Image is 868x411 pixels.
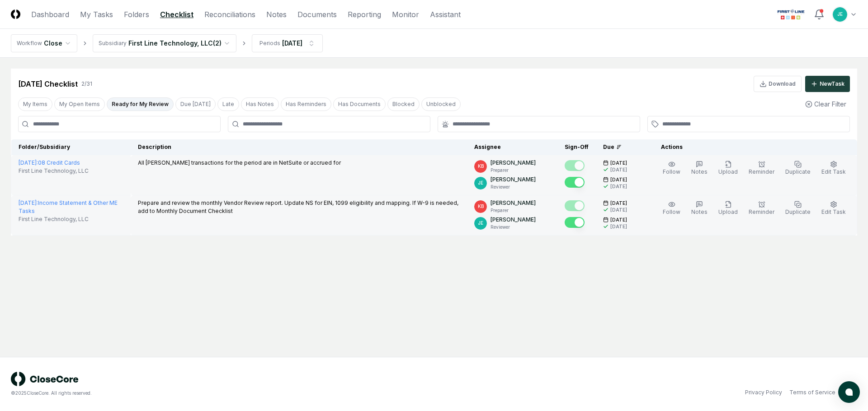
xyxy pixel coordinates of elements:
[81,80,92,88] div: 2 / 31
[820,159,848,178] button: Edit Task
[282,38,302,48] div: [DATE]
[160,9,193,20] a: Checklist
[565,200,585,211] button: Mark complete
[691,168,708,175] span: Notes
[820,199,848,218] button: Edit Task
[610,207,627,213] div: [DATE]
[717,159,740,178] button: Upload
[718,168,738,175] span: Upload
[138,159,341,167] p: All [PERSON_NAME] transactions for the period are in NetSuite or accrued for
[783,159,812,178] button: Duplicate
[689,159,709,178] button: Notes
[783,199,812,218] button: Duplicate
[610,160,627,166] span: [DATE]
[603,143,639,151] div: Due
[31,9,69,20] a: Dashboard
[138,199,460,215] p: Prepare and review the monthly Vendor Review report. Update NS for EIN, 1099 eligibility and mapp...
[610,223,627,230] div: [DATE]
[175,97,216,111] button: Due Today
[99,39,127,47] div: Subsidiary
[478,180,483,186] span: JE
[747,199,776,218] button: Reminder
[54,97,105,111] button: My Open Items
[610,176,627,183] span: [DATE]
[838,381,860,403] button: atlas-launcher
[348,9,381,20] a: Reporting
[11,139,131,155] th: Folder/Subsidiary
[837,11,843,18] span: JE
[478,163,484,170] span: KB
[259,39,280,47] div: Periods
[663,168,680,175] span: Follow
[832,6,848,23] button: JE
[747,159,776,178] button: Reminder
[491,167,536,174] p: Preparer
[491,159,536,167] p: [PERSON_NAME]
[754,76,802,92] button: Download
[661,199,682,218] button: Follow
[718,208,738,215] span: Upload
[491,216,536,224] p: [PERSON_NAME]
[281,97,331,111] button: Has Reminders
[17,39,42,47] div: Workflow
[820,80,844,88] div: New Task
[491,175,536,184] p: [PERSON_NAME]
[491,184,536,190] p: Reviewer
[19,199,38,206] span: [DATE] :
[565,217,585,228] button: Mark complete
[392,9,419,20] a: Monitor
[663,208,680,215] span: Follow
[11,372,79,386] img: logo
[333,97,386,111] button: Has Documents
[661,159,682,178] button: Follow
[745,388,782,397] a: Privacy Policy
[18,79,78,89] div: [DATE] Checklist
[478,203,484,210] span: KB
[610,183,627,190] div: [DATE]
[18,97,52,111] button: My Items
[217,97,239,111] button: Late
[749,208,774,215] span: Reminder
[491,224,536,231] p: Reviewer
[19,199,118,214] a: [DATE]:Income Statement & Other ME Tasks
[491,207,536,214] p: Preparer
[131,139,467,155] th: Description
[11,34,323,52] nav: breadcrumb
[107,97,174,111] button: Ready for My Review
[749,168,774,175] span: Reminder
[387,97,420,111] button: Blocked
[565,177,585,188] button: Mark complete
[19,167,89,175] span: First Line Technology, LLC
[204,9,255,20] a: Reconciliations
[430,9,461,20] a: Assistant
[19,159,80,166] a: [DATE]:08 Credit Cards
[785,208,811,215] span: Duplicate
[610,166,627,173] div: [DATE]
[691,208,708,215] span: Notes
[821,168,846,175] span: Edit Task
[252,34,323,52] button: Periods[DATE]
[421,97,461,111] button: Unblocked
[124,9,149,20] a: Folders
[297,9,337,20] a: Documents
[717,199,740,218] button: Upload
[802,96,850,112] button: Clear Filter
[775,7,807,22] img: First Line Technology logo
[80,9,113,20] a: My Tasks
[821,208,846,215] span: Edit Task
[19,159,38,166] span: [DATE] :
[689,199,709,218] button: Notes
[610,217,627,223] span: [DATE]
[19,215,89,223] span: First Line Technology, LLC
[785,168,811,175] span: Duplicate
[11,390,434,397] div: © 2025 CloseCore. All rights reserved.
[266,9,287,20] a: Notes
[654,143,850,151] div: Actions
[478,220,483,226] span: JE
[467,139,557,155] th: Assignee
[805,76,850,92] button: NewTask
[241,97,279,111] button: Has Notes
[610,200,627,207] span: [DATE]
[789,388,835,397] a: Terms of Service
[557,139,596,155] th: Sign-Off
